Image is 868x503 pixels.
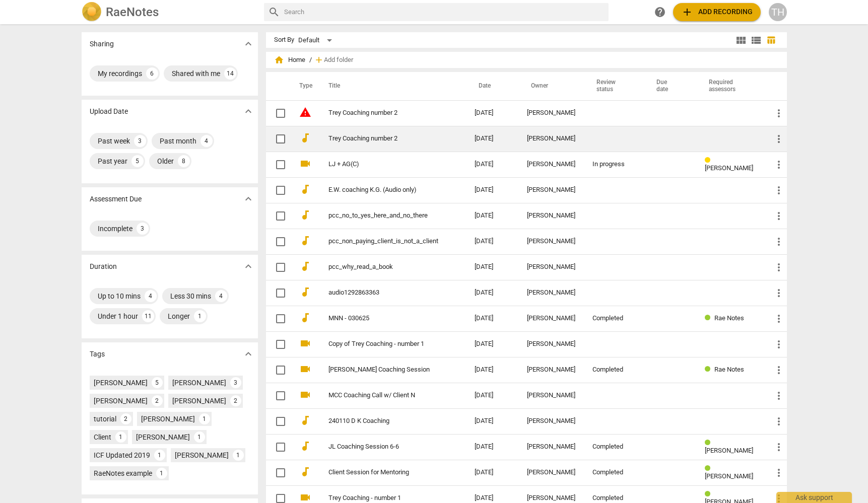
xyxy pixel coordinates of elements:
a: [PERSON_NAME] Coaching Session [328,366,438,374]
div: 4 [201,135,213,147]
a: Client Session for Mentoring [328,469,438,476]
div: 8 [178,155,190,167]
div: [PERSON_NAME] [527,263,576,271]
td: [DATE] [466,460,519,485]
td: [DATE] [466,357,519,383]
div: [PERSON_NAME] [94,396,148,406]
span: expand_more [242,193,254,205]
td: [DATE] [466,126,519,152]
button: Show more [241,346,256,362]
div: Up to 10 mins [98,291,141,301]
button: Show more [241,104,256,119]
div: [PERSON_NAME] [527,392,576,399]
span: Review status: completed [705,366,714,373]
button: Upload [673,3,761,21]
th: Title [316,72,466,100]
div: [PERSON_NAME] [527,315,576,322]
div: 4 [145,290,157,302]
div: [PERSON_NAME] [527,135,576,142]
span: [PERSON_NAME] [705,472,753,480]
span: expand_more [242,348,254,360]
p: Sharing [90,39,114,49]
span: more_vert [773,107,785,119]
a: LogoRaeNotes [82,2,256,22]
th: Date [466,72,519,100]
span: audiotrack [299,183,311,195]
span: audiotrack [299,260,311,272]
span: search [268,6,280,18]
p: Duration [90,261,117,272]
span: [PERSON_NAME] [705,164,753,172]
p: Upload Date [90,106,128,117]
div: 1 [199,413,210,424]
a: MCC Coaching Call w/ Client N [328,392,438,399]
span: Review status: completed [705,439,714,447]
td: [DATE] [466,383,519,408]
span: warning [299,106,311,118]
button: Show more [241,259,256,274]
a: MNN - 030625 [328,315,438,322]
div: Past month [160,136,196,146]
div: 5 [131,155,144,167]
span: home [274,55,284,65]
a: 240110 D K Coaching [328,417,438,425]
a: Trey Coaching number 2 [328,135,438,142]
span: Review status: in progress [705,157,714,164]
div: Past year [98,156,127,166]
div: 1 [233,450,244,461]
button: Show more [241,191,256,206]
span: add [314,55,324,65]
span: more_vert [773,133,785,145]
div: Under 1 hour [98,311,138,321]
div: 2 [230,395,241,406]
div: tutorial [94,414,116,424]
div: 4 [215,290,227,302]
span: audiotrack [299,235,311,247]
span: audiotrack [299,132,311,144]
span: view_module [735,34,747,46]
span: [PERSON_NAME] [705,447,753,454]
span: more_vert [773,236,785,248]
span: audiotrack [299,414,311,426]
div: [PERSON_NAME] [172,396,226,406]
th: Due date [644,72,697,100]
div: 2 [120,413,131,424]
div: Completed [592,494,636,502]
span: audiotrack [299,209,311,221]
span: audiotrack [299,466,311,478]
input: Search [284,4,605,20]
div: Completed [592,469,636,476]
span: Home [274,55,305,65]
span: videocam [299,337,311,349]
span: audiotrack [299,440,311,452]
span: audiotrack [299,286,311,298]
span: Add recording [681,6,753,18]
span: Review status: completed [705,490,714,498]
div: Default [298,32,336,48]
span: view_list [750,34,762,46]
div: [PERSON_NAME] [527,417,576,425]
span: Rae Notes [714,314,744,322]
div: My recordings [98,68,142,79]
div: [PERSON_NAME] [527,109,576,117]
span: more_vert [773,184,785,196]
div: Completed [592,366,636,374]
div: 1 [194,310,206,322]
span: expand_more [242,38,254,50]
span: more_vert [773,338,785,350]
span: videocam [299,158,311,170]
th: Required assessors [697,72,765,100]
span: more_vert [773,467,785,479]
div: [PERSON_NAME] [527,161,576,168]
div: Incomplete [98,224,132,234]
div: Longer [168,311,190,321]
a: Copy of Trey Coaching - number 1 [328,340,438,348]
div: TH [769,3,787,21]
td: [DATE] [466,434,519,460]
span: videocam [299,389,311,401]
div: Shared with me [172,68,220,79]
p: Tags [90,349,105,360]
th: Review status [584,72,644,100]
div: Older [157,156,174,166]
span: more_vert [773,390,785,402]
